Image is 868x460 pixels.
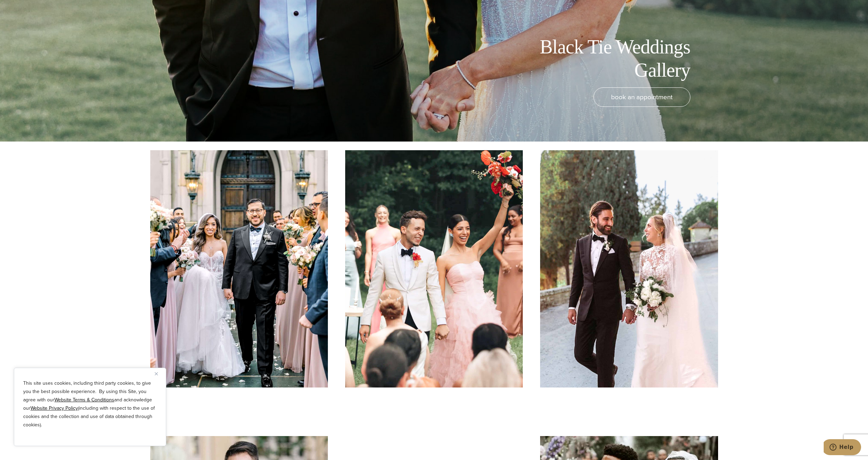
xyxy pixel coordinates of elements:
button: Close [155,369,163,378]
iframe: Opens a widget where you can chat to one of our agents [824,439,861,457]
img: Bride and groom walking along path, groom in classic black tuxedo and bride in classic wedding dr... [540,150,718,387]
span: book an appointment [611,92,673,102]
a: Website Privacy Policy [30,404,78,412]
a: Website Terms & Conditions [54,396,114,403]
h1: Black Tie Weddings Gallery [535,35,690,82]
p: This site uses cookies, including third party cookies, to give you the best possible experience. ... [23,379,157,429]
img: Groom holding brides hand wearing white custom tailored Zegna dinner jacket and black trousers wi... [345,150,523,387]
img: Close [155,372,158,375]
a: book an appointment [593,87,690,107]
img: Bride and groom leaving Church. Groom in classic black custom wedding tuxedo with white shirt and... [150,150,328,387]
